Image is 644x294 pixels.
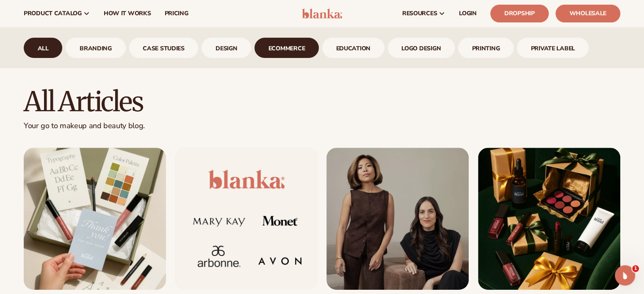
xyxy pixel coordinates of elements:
[24,38,62,58] div: 1 / 9
[388,38,455,58] div: 7 / 9
[129,38,199,58] div: 3 / 9
[517,38,589,58] a: Private Label
[202,38,251,58] a: design
[490,5,549,22] a: Dropship
[459,10,477,17] span: LOGIN
[24,88,620,116] h2: All articles
[322,38,384,58] div: 6 / 9
[66,38,125,58] a: branding
[24,38,62,58] a: All
[458,38,514,58] div: 8 / 9
[254,38,319,58] div: 5 / 9
[322,38,384,58] a: Education
[66,38,125,58] div: 2 / 9
[24,10,82,17] span: product catalog
[254,38,319,58] a: ecommerce
[615,265,635,286] iframe: Intercom live chat
[402,10,437,17] span: resources
[302,8,342,19] img: logo
[632,265,639,272] span: 1
[24,121,620,131] p: Your go to makeup and beauty blog.
[458,38,514,58] a: printing
[104,10,151,17] span: How It Works
[517,38,589,58] div: 9 / 9
[388,38,455,58] a: logo design
[129,38,199,58] a: case studies
[556,5,620,22] a: Wholesale
[202,38,251,58] div: 4 / 9
[164,10,188,17] span: pricing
